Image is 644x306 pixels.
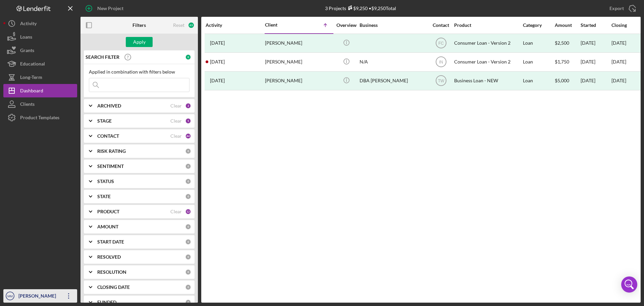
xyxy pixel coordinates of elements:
b: RESOLVED [97,254,121,260]
div: 0 [185,269,191,275]
div: 63 [188,22,195,29]
div: Consumer Loan - Version 2 [454,34,521,52]
time: [DATE] [611,59,626,64]
div: [DATE] [581,53,611,71]
div: Dashboard [20,84,43,99]
b: STATUS [97,179,114,184]
div: 3 Projects • $9,250 Total [325,5,396,11]
div: $2,500 [555,34,580,52]
div: Activity [206,23,264,28]
div: Educational [20,57,45,72]
div: [DATE] [611,78,626,83]
button: Export [603,2,641,15]
div: Business [360,23,427,28]
button: Long-Term [3,71,77,84]
div: Overview [334,23,359,28]
button: Dashboard [3,84,77,97]
div: N/A [360,53,427,71]
div: Grants [20,44,34,59]
div: 0 [185,148,191,154]
time: 2025-01-31 17:05 [210,59,225,64]
div: $9,250 [346,5,368,11]
div: Loan [523,72,554,90]
button: Clients [3,97,77,111]
b: CLOSING DATE [97,285,130,290]
div: Amount [555,23,580,28]
b: AMOUNT [97,224,118,229]
div: Started [581,23,611,28]
time: 2024-04-30 18:24 [210,40,225,46]
b: STATE [97,194,111,199]
div: Contact [428,23,453,28]
div: 0 [185,239,191,245]
b: START DATE [97,239,124,245]
b: PRODUCT [97,209,119,214]
div: Clear [170,103,182,108]
button: Activity [3,17,77,30]
div: DBA [PERSON_NAME] [360,72,427,90]
div: [PERSON_NAME] [265,72,332,90]
div: Activity [20,17,37,32]
button: Loans [3,30,77,44]
b: Filters [132,23,146,28]
button: Educational [3,57,77,71]
div: Loan [523,53,554,71]
button: Product Templates [3,111,77,124]
div: Apply [133,37,146,47]
div: 0 [185,299,191,305]
div: Long-Term [20,71,42,86]
div: Clients [20,97,35,113]
div: 12 [185,209,191,215]
b: SENTIMENT [97,164,124,169]
div: [PERSON_NAME] [265,34,332,52]
time: 2024-07-02 16:09 [210,78,225,83]
text: IN [439,60,443,64]
button: Grants [3,44,77,57]
div: Product [454,23,521,28]
div: Clear [170,133,182,139]
text: FC [438,41,444,46]
div: 0 [185,254,191,260]
b: SEARCH FILTER [86,54,119,60]
button: MM[PERSON_NAME] [3,289,77,303]
b: RISK RATING [97,148,126,154]
div: 0 [185,224,191,230]
div: 44 [185,133,191,139]
div: Applied in combination with filters below [89,69,190,75]
div: Loans [20,30,32,45]
div: Product Templates [20,111,59,126]
div: Client [265,22,299,28]
div: Reset [173,23,184,28]
div: Export [609,2,624,15]
span: $1,750 [555,59,569,64]
div: 0 [185,163,191,169]
b: FUNDED [97,300,116,305]
div: Clear [170,118,182,124]
div: [DATE] [611,40,626,46]
div: 0 [185,178,191,184]
b: STAGE [97,118,112,124]
button: Apply [126,37,153,47]
button: New Project [80,2,130,15]
div: 0 [185,54,191,60]
div: [DATE] [581,34,611,52]
div: 0 [185,193,191,200]
div: Open Intercom Messenger [621,276,637,293]
div: 5 [185,118,191,124]
text: MM [7,294,13,298]
div: 2 [185,103,191,109]
b: ARCHIVED [97,103,121,108]
div: Loan [523,34,554,52]
div: Consumer Loan - Version 2 [454,53,521,71]
div: $5,000 [555,72,580,90]
text: TW [438,79,444,83]
b: CONTACT [97,133,119,139]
